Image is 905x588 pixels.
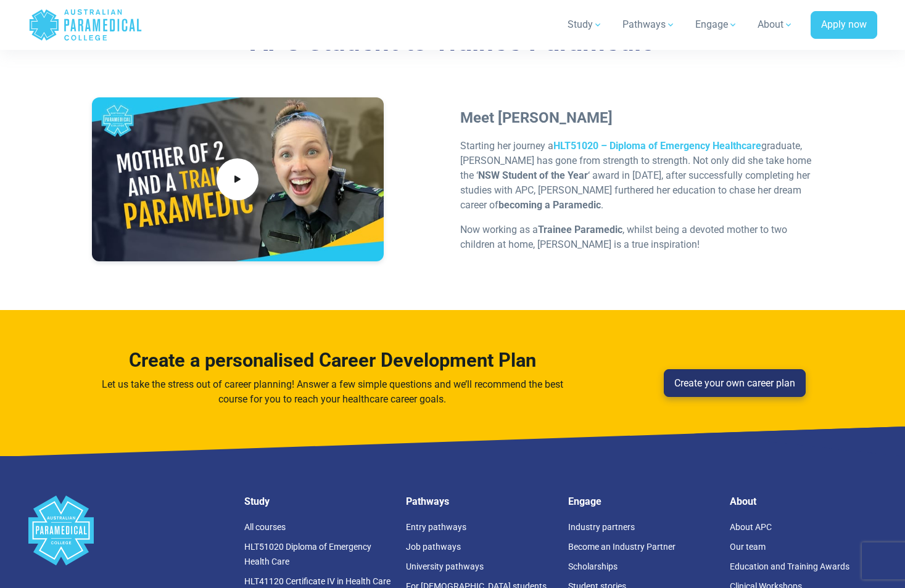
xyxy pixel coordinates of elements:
h5: About [730,496,877,507]
a: University pathways [406,561,484,571]
p: Now working as a , whilst being a devoted mother to two children at home, [PERSON_NAME] is a true... [460,223,814,252]
strong: Meet [PERSON_NAME] [460,109,613,126]
strong: becoming a Paramedic [498,199,601,211]
a: Space [28,496,229,565]
a: Scholarships [568,561,618,571]
strong: NSW Student of the Year [478,169,588,181]
h3: Create a personalised Career Development Plan [99,349,566,372]
strong: Trainee Paramedic [538,224,622,235]
a: HLT51020 Diploma of Emergency Health Care [244,542,371,566]
h5: Pathways [406,496,553,507]
a: Industry partners [568,522,635,532]
a: Australian Paramedical College [28,5,143,45]
a: Study [560,7,610,42]
a: About [750,7,801,42]
a: Job pathways [406,542,461,552]
h5: Study [244,496,392,507]
h5: Engage [568,496,716,507]
a: Our team [730,542,766,552]
a: Engage [688,7,745,42]
p: Starting her journey a graduate, [PERSON_NAME] has gone from strength to strength. Not only did s... [460,139,814,213]
a: Education and Training Awards [730,561,849,571]
a: Entry pathways [406,522,466,532]
a: HLT51020 – Diploma of Emergency Healthcare [553,140,761,152]
a: HLT41120 Certificate IV in Health Care [244,576,391,586]
a: Create your own career plan [664,369,806,398]
a: All courses [244,522,286,532]
p: Let us take the stress out of career planning! Answer a few simple questions and we’ll recommend ... [99,377,566,407]
a: Become an Industry Partner [568,542,676,552]
a: About APC [730,522,772,532]
a: Apply now [811,11,877,39]
a: Pathways [615,7,683,42]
